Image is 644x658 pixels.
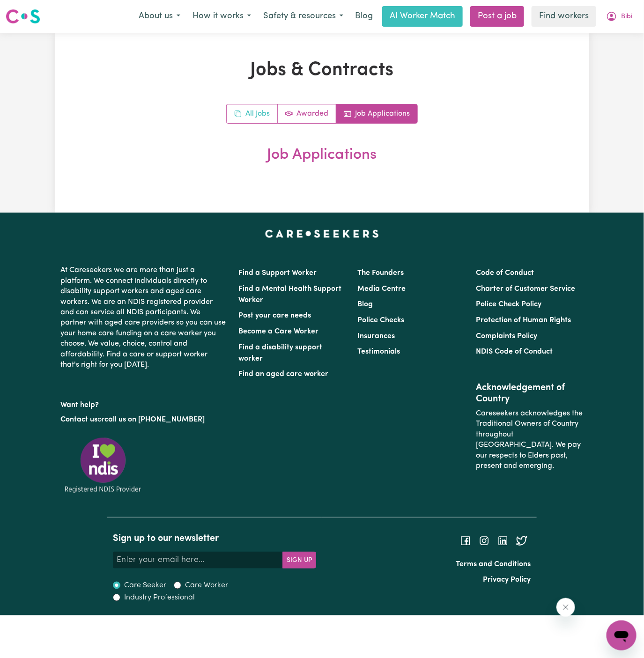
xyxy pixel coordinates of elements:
a: Terms and Conditions [456,561,531,568]
button: About us [133,7,186,26]
a: Complaints Policy [476,333,537,340]
a: Media Centre [357,285,406,293]
a: Privacy Policy [483,576,531,584]
img: Careseekers logo [6,8,40,25]
a: Active jobs [278,104,336,123]
a: Follow Careseekers on Instagram [479,537,490,545]
p: Careseekers acknowledges the Traditional Owners of Country throughout [GEOGRAPHIC_DATA]. We pay o... [476,405,583,475]
a: Find workers [532,6,596,27]
a: Careseekers logo [6,6,40,27]
label: Care Seeker [124,580,166,591]
a: Protection of Human Rights [476,317,571,324]
a: Post a job [470,6,524,27]
iframe: Button to launch messaging window [607,621,637,651]
a: Police Checks [357,317,404,324]
a: Follow Careseekers on Facebook [460,537,471,545]
h2: Sign up to our newsletter [113,533,316,544]
img: Registered NDIS provider [61,436,145,495]
span: Need any help? [6,7,57,14]
a: NDIS Code of Conduct [476,348,553,355]
a: Find a Mental Health Support Worker [239,285,342,304]
a: Blog [357,301,373,308]
iframe: Close message [556,598,575,617]
a: Testimonials [357,348,400,355]
p: Want help? [61,396,228,410]
a: Job applications [336,104,417,123]
a: Post your care needs [239,312,311,319]
a: Insurances [357,333,395,340]
h2: Job Applications [105,146,539,164]
button: How it works [186,7,257,26]
a: Contact us [61,416,98,423]
input: Enter your email here... [113,552,283,569]
a: Become a Care Worker [239,328,319,335]
a: Careseekers home page [265,229,379,237]
h2: Acknowledgement of Country [476,382,583,405]
a: Blog [349,6,378,27]
a: Find a disability support worker [239,344,323,362]
span: Bibi [621,12,632,22]
a: call us on [PHONE_NUMBER] [105,416,205,423]
a: Code of Conduct [476,269,534,277]
p: At Careseekers we are more than just a platform. We connect individuals directly to disability su... [61,261,228,374]
button: Safety & resources [257,7,349,26]
p: or [61,411,228,429]
label: Care Worker [185,580,228,591]
a: Follow Careseekers on LinkedIn [497,537,509,545]
a: The Founders [357,269,404,277]
label: Industry Professional [124,592,195,603]
a: All jobs [227,104,278,123]
a: Find an aged care worker [239,370,329,378]
a: Find a Support Worker [239,269,317,277]
button: My Account [600,7,638,26]
button: Subscribe [282,552,316,569]
a: Charter of Customer Service [476,285,575,293]
a: AI Worker Match [382,6,463,27]
a: Police Check Policy [476,301,541,308]
h1: Jobs & Contracts [105,59,539,81]
a: Follow Careseekers on Twitter [516,537,527,545]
